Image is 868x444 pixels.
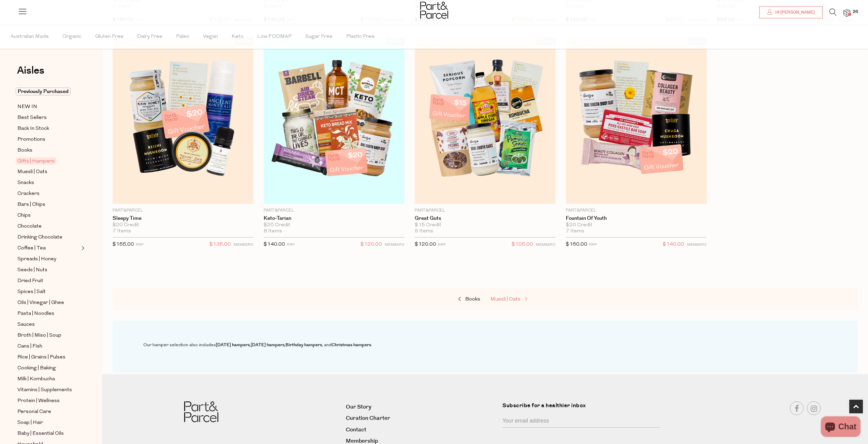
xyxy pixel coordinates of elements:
span: Organic [62,25,82,49]
img: Sleepy Time [113,38,253,204]
span: Drinking Chocolate [17,233,62,242]
a: Muesli | Oats [17,168,79,176]
span: Baby | Essential Oils [17,430,64,438]
span: 9 Items [415,228,433,234]
span: 7 Items [113,228,131,234]
span: Seeds | Nuts [17,266,47,274]
a: Dried Fruit [17,277,79,285]
span: Low FODMAP [257,25,292,49]
span: Rice | Grains | Pulses [17,353,65,362]
div: $15 Credit [415,222,556,228]
a: Christmas hampers [332,342,371,348]
span: Oils | Vinegar | Ghee [17,299,64,307]
span: Gifts | Hampers [16,157,56,165]
span: Australian Made [11,25,49,49]
span: Chips [17,212,31,220]
p: Part&Parcel [415,208,556,214]
a: NEW IN [17,103,79,111]
p: Part&Parcel [566,208,707,214]
a: Milk | Kombucha [17,375,79,383]
a: Coffee | Tea [17,244,79,252]
span: Muesli | Oats [17,168,47,176]
a: Sleepy Time [113,215,253,221]
small: RRP [136,243,144,247]
a: Vitamins | Supplements [17,386,79,394]
span: Muesli | Oats [490,297,520,302]
a: Oils | Vinegar | Ghee [17,298,79,307]
span: Sauces [17,321,35,329]
a: 26 [843,9,850,16]
a: Contact [346,425,497,434]
div: $20 Credit [566,222,707,228]
span: Dried Fruit [17,277,43,285]
span: Protein | Wellness [17,397,60,405]
p: Our hamper selection also includes , , , and . [143,341,707,349]
span: $120.00 [415,242,436,247]
span: Personal Care [17,408,51,416]
a: Cans | Fish [17,342,79,351]
a: Best Sellers [17,113,79,122]
a: Spices | Salt [17,288,79,296]
a: Spreads | Honey [17,255,79,263]
input: Your email address [502,415,660,428]
a: [DATE] hampers [251,342,284,348]
a: Seeds | Nuts [17,266,79,274]
a: Our Story [346,402,497,412]
span: Paleo [176,25,189,49]
span: Cooking | Baking [17,364,56,372]
a: Aisles [17,65,44,82]
small: RRP [589,243,597,247]
img: Fountain Of Youth [566,38,707,204]
span: Pasta | Noodles [17,310,54,318]
a: Great Guts [415,215,556,221]
a: Books [17,146,79,155]
a: Muesli | Oats [490,295,559,304]
a: Sauces [17,320,79,329]
span: Spreads | Honey [17,255,56,263]
label: Subscribe for a healthier inbox [502,401,664,415]
span: Snacks [17,179,34,187]
a: [DATE] hampers [216,342,250,348]
a: Cooking | Baking [17,364,79,372]
span: Best Sellers [17,114,47,122]
a: Back In Stock [17,124,79,133]
span: Crackers [17,190,40,198]
a: Gifts | Hampers [17,157,79,165]
p: Part&Parcel [264,208,404,214]
a: Birthday hampers [285,342,322,348]
span: Gluten Free [95,25,123,49]
a: Promotions [17,135,79,144]
small: MEMBERS [234,243,253,247]
a: Personal Care [17,408,79,416]
small: MEMBERS [385,243,404,247]
a: Bars | Chips [17,200,79,209]
img: Part&Parcel [420,2,448,19]
span: $140.00 [264,242,285,247]
span: Back In Stock [17,125,49,133]
a: Books [412,295,480,304]
span: Hi [PERSON_NAME] [774,10,815,15]
small: RRP [287,243,295,247]
a: Previously Purchased [17,88,79,96]
a: Chocolate [17,222,79,231]
span: 26 [851,9,860,15]
span: Broth | Miso | Soup [17,332,61,340]
a: Broth | Miso | Soup [17,331,79,340]
a: Protein | Wellness [17,397,79,405]
a: Keto-tarian [264,215,404,221]
a: Rice | Grains | Pulses [17,353,79,362]
span: Books [465,297,480,302]
span: $160.00 [566,242,587,247]
p: Part&Parcel [113,208,253,214]
span: Chocolate [17,223,42,231]
span: 7 Items [566,228,584,234]
small: MEMBERS [687,243,707,247]
span: Vegan [203,25,218,49]
small: MEMBERS [536,243,556,247]
span: Plastic Free [346,25,374,49]
span: Milk | Kombucha [17,375,55,383]
span: $155.00 [113,242,134,247]
a: Crackers [17,189,79,198]
img: Keto-tarian [264,38,404,204]
span: Cans | Fish [17,342,42,351]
